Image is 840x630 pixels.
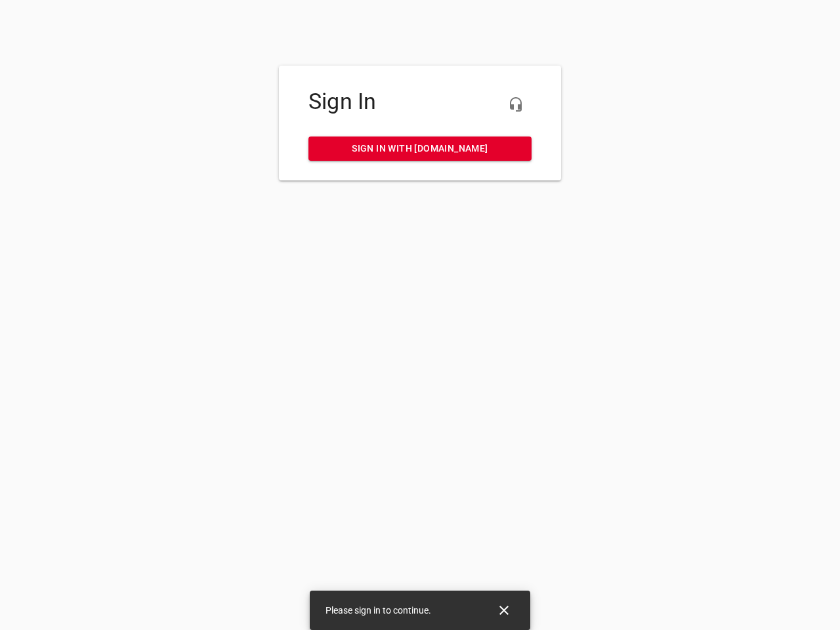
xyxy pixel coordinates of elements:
[488,595,520,626] button: Close
[308,89,532,115] h4: Sign In
[319,140,521,157] span: Sign in with [DOMAIN_NAME]
[500,89,532,120] button: Live Chat
[308,136,532,161] a: Sign in with [DOMAIN_NAME]
[325,605,431,616] span: Please sign in to continue.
